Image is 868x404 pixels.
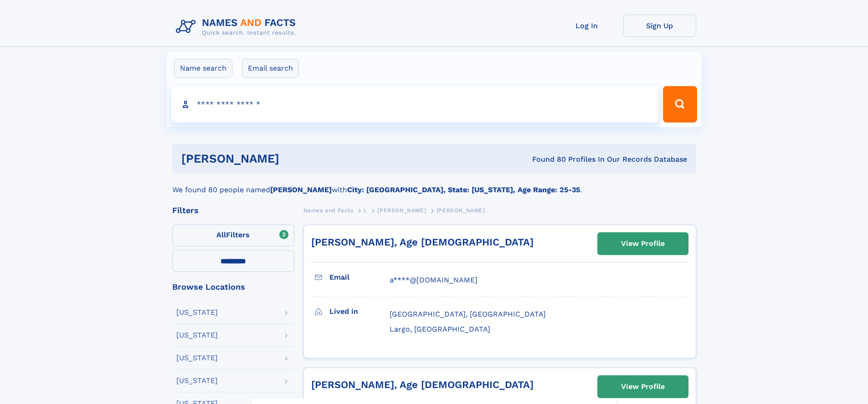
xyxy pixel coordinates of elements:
a: [PERSON_NAME], Age [DEMOGRAPHIC_DATA] [311,379,534,390]
span: All [216,230,226,239]
input: search input [171,86,659,123]
b: City: [GEOGRAPHIC_DATA], State: [US_STATE], Age Range: 25-35 [347,185,580,194]
div: View Profile [621,376,665,397]
span: Largo, [GEOGRAPHIC_DATA] [390,325,490,333]
div: Filters [172,206,294,215]
h3: Lived in [329,304,390,319]
a: [PERSON_NAME], Age [DEMOGRAPHIC_DATA] [311,236,534,248]
a: [PERSON_NAME] [377,205,426,216]
div: [US_STATE] [176,332,218,339]
h3: Email [329,270,390,285]
div: [US_STATE] [176,309,218,316]
div: View Profile [621,233,665,254]
div: We found 80 people named with . [172,174,696,195]
span: [GEOGRAPHIC_DATA], [GEOGRAPHIC_DATA] [390,310,546,318]
img: Logo Names and Facts [172,15,303,39]
a: Names and Facts [303,205,354,216]
label: Name search [174,59,232,78]
a: View Profile [598,233,688,255]
div: Found 80 Profiles In Our Records Database [406,154,687,164]
a: L [364,205,367,216]
div: [US_STATE] [176,377,218,384]
span: [PERSON_NAME] [437,207,485,214]
span: [PERSON_NAME] [377,207,426,214]
button: Search Button [663,86,697,123]
a: Log In [550,15,623,37]
a: Sign Up [623,15,696,37]
span: L [364,207,367,214]
h1: [PERSON_NAME] [181,153,406,164]
div: Browse Locations [172,283,294,291]
label: Filters [172,225,294,246]
div: [US_STATE] [176,354,218,362]
label: Email search [242,59,299,78]
a: View Profile [598,376,688,398]
b: [PERSON_NAME] [270,185,332,194]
